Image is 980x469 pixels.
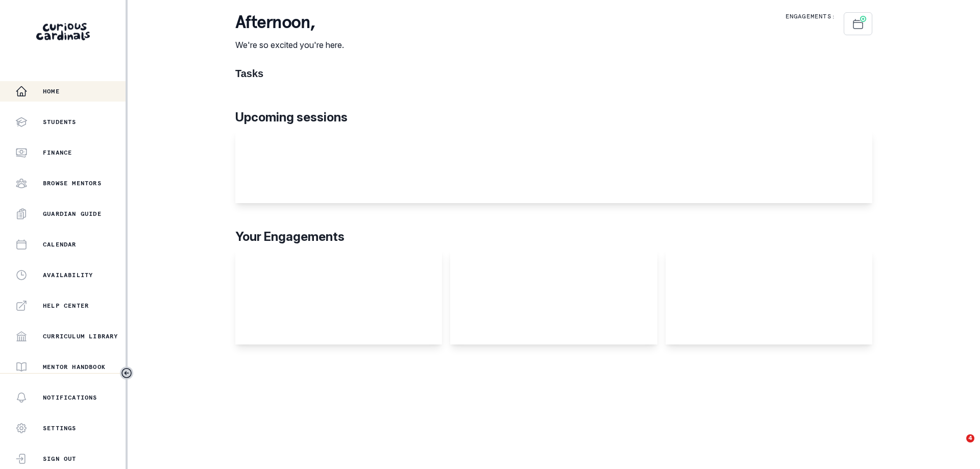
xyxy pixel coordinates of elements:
[43,302,89,310] p: Help Center
[786,12,836,20] p: Engagements:
[43,271,93,279] p: Availability
[43,118,77,126] p: Students
[36,23,90,40] img: Curious Cardinals Logo
[235,12,344,33] p: afternoon ,
[43,210,102,218] p: Guardian Guide
[43,393,97,402] p: Notifications
[235,108,872,127] p: Upcoming sessions
[120,366,133,380] button: Toggle sidebar
[43,363,106,371] p: Mentor Handbook
[43,424,77,432] p: Settings
[43,179,102,187] p: Browse Mentors
[43,455,77,463] p: Sign Out
[966,434,974,442] span: 4
[235,67,872,80] h1: Tasks
[43,149,72,157] p: Finance
[43,240,77,249] p: Calendar
[235,228,872,246] p: Your Engagements
[43,87,60,95] p: Home
[945,434,970,459] iframe: Intercom live chat
[43,332,118,340] p: Curriculum Library
[235,39,344,51] p: We're so excited you're here.
[844,12,872,35] button: Schedule Sessions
